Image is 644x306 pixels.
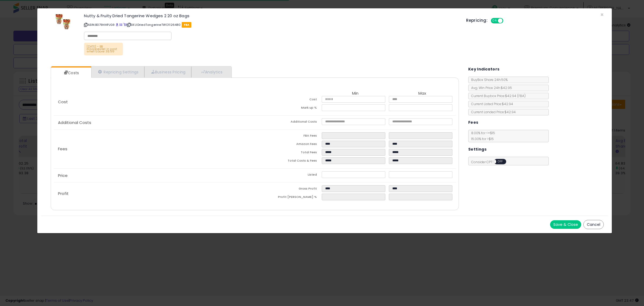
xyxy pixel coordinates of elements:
span: BuyBox Share 24h: 50% [469,77,508,82]
a: Business Pricing [144,66,191,77]
p: [DATE] - BB disappeared in past when above 38.99 [84,43,123,55]
td: FBA Fees [255,132,322,141]
button: Cancel [583,220,604,229]
img: 51XZRKBde9L._SL60_.jpg [55,14,71,30]
p: Fees [54,147,255,151]
span: Current Landed Price: $42.94 [469,110,516,114]
a: Repricing Settings [91,66,144,77]
h3: Nutty & Fruity Dried Tangerine Wedges 2 20 oz Bags [84,14,458,18]
p: Additional Costs [54,120,255,125]
h5: Repricing: [466,18,488,23]
a: Costs [51,67,91,78]
span: Avg. Win Price 24h: $42.95 [469,86,512,90]
p: Cost [54,100,255,104]
span: 8.00 % for <= $15 [469,131,495,141]
p: Price [54,173,255,178]
span: FBA [182,22,192,28]
h5: Fees [468,119,478,126]
a: BuyBox page [116,23,119,27]
span: 15.00 % for > $15 [469,137,494,141]
h5: Settings [468,146,486,153]
a: Your listing only [123,23,126,27]
a: All offer listings [119,23,122,27]
td: Total Fees [255,149,322,157]
td: Listed [255,171,322,180]
span: $42.94 [505,94,526,98]
td: Cost [255,96,322,104]
span: ( FBA ) [517,94,526,98]
button: Save & Close [550,220,581,229]
a: Analytics [191,66,231,77]
td: Gross Profit [255,185,322,194]
span: ON [491,19,498,23]
span: OFF [496,159,505,164]
p: ASIN: B079HHPJG9 | SKU: DriedTangerineTWO1126480 [84,20,458,29]
td: Profit [PERSON_NAME] % [255,194,322,202]
span: Current Buybox Price: [469,94,526,98]
span: OFF [503,19,511,23]
span: × [600,11,604,19]
td: Mark up % [255,104,322,113]
p: Profit [54,191,255,196]
span: Current Listed Price: $42.94 [469,102,513,106]
td: Total Costs & Fees [255,157,322,166]
th: Min [322,91,389,96]
th: Max [389,91,456,96]
td: Additional Costs [255,118,322,127]
td: Amazon Fees [255,141,322,149]
h5: Key Indicators [468,66,500,73]
span: Consider CPT: [469,160,513,164]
